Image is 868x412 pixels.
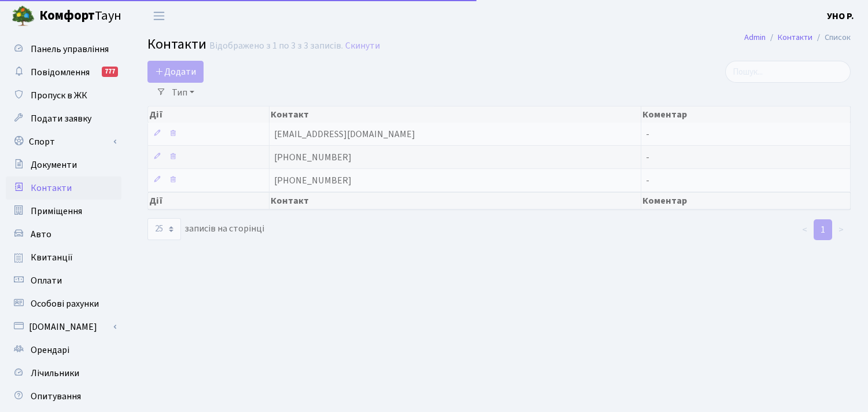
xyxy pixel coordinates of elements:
[147,61,204,83] a: Додати
[641,192,851,209] th: Коментар
[6,61,121,84] a: Повідомлення777
[148,106,269,123] th: Дії
[274,128,415,141] span: [EMAIL_ADDRESS][DOMAIN_NAME]
[31,112,91,125] span: Подати заявку
[646,174,649,187] span: -
[102,67,118,77] div: 777
[778,31,812,43] a: Контакти
[6,362,121,385] a: Лічильники
[31,66,90,79] span: Повідомлення
[6,292,121,315] a: Особові рахунки
[31,390,81,403] span: Опитування
[6,223,121,246] a: Авто
[31,205,82,218] span: Приміщення
[155,65,196,78] span: Додати
[345,41,380,51] a: Скинути
[147,218,264,240] label: записів на сторінці
[6,315,121,339] a: [DOMAIN_NAME]
[31,43,109,56] span: Панель управління
[31,297,99,310] span: Особові рахунки
[827,9,854,23] a: УНО Р.
[147,218,181,240] select: записів на сторінці
[269,106,641,123] th: Контакт
[641,106,851,123] th: Коментар
[31,344,69,356] span: Орендарі
[39,6,95,25] b: Комфорт
[12,5,35,28] img: logo.png
[6,200,121,223] a: Приміщення
[39,6,121,26] span: Таун
[31,367,79,380] span: Лічильники
[269,192,641,209] th: Контакт
[744,31,766,43] a: Admin
[727,25,868,50] nav: breadcrumb
[167,83,199,102] a: Тип
[6,38,121,61] a: Панель управління
[827,10,854,23] b: УНО Р.
[725,61,851,83] input: Пошук...
[274,151,352,164] span: [PHONE_NUMBER]
[145,6,173,25] button: Переключити навігацію
[31,159,77,171] span: Документи
[31,251,73,264] span: Квитанції
[6,153,121,176] a: Документи
[31,228,51,241] span: Авто
[6,269,121,292] a: Оплати
[812,31,851,44] li: Список
[814,219,832,240] a: 1
[31,89,87,102] span: Пропуск в ЖК
[148,192,269,209] th: Дії
[31,274,62,287] span: Оплати
[6,107,121,130] a: Подати заявку
[6,246,121,269] a: Квитанції
[6,84,121,107] a: Пропуск в ЖК
[6,339,121,362] a: Орендарі
[646,151,649,164] span: -
[147,34,206,54] span: Контакти
[6,176,121,200] a: Контакти
[646,128,649,141] span: -
[6,385,121,408] a: Опитування
[274,174,352,187] span: [PHONE_NUMBER]
[31,182,72,194] span: Контакти
[6,130,121,153] a: Спорт
[209,41,343,51] div: Відображено з 1 по 3 з 3 записів.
